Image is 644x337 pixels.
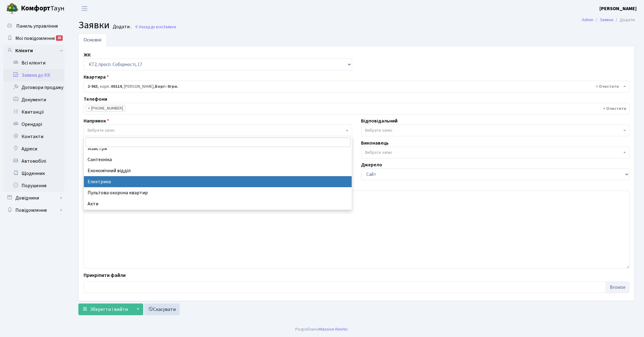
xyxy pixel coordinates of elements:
span: Вибрати запис [365,149,393,156]
span: × [88,105,90,111]
label: Напрямок [84,117,109,125]
a: Основні [78,33,107,46]
a: Орендарі [3,118,65,130]
b: Борг: 0грн. [155,83,178,90]
label: Прикріпити файли [84,272,126,279]
small: Додати . [112,24,132,30]
li: Додати [613,17,635,23]
a: Admin [582,17,593,23]
span: Зберегти і вийти [90,306,128,313]
span: Таун [21,3,65,14]
span: <b>2-963</b>, корп.: <b>00114</b>, Ющенко Катерина Сергіївна, <b>Борг: 0грн.</b> [84,81,630,92]
a: Скасувати [144,304,180,315]
div: 25 [56,35,63,41]
a: Всі клієнти [3,57,65,69]
a: Порушення [3,180,65,192]
a: Заявки до КК [3,69,65,81]
a: Клієнти [3,45,65,57]
span: Видалити всі елементи [596,83,619,90]
button: Зберегти і вийти [78,304,132,315]
label: Телефони [84,95,107,103]
b: 00114 [111,83,122,90]
li: Сантехніка [84,154,351,165]
a: Заявки [600,17,613,23]
a: Адреси [3,143,65,155]
li: Майстри [84,143,351,154]
span: Заявки [163,24,176,30]
label: Квартира [84,73,109,81]
span: Вибрати запис [365,127,393,134]
span: Заявки [78,18,110,32]
span: Мої повідомлення [15,35,55,42]
img: logo.png [6,2,18,15]
li: Пультова охорона квартир [84,187,351,198]
a: Контакти [3,130,65,143]
a: Автомобілі [3,155,65,167]
label: Відповідальний [361,117,398,125]
div: Розроблено . [295,326,349,333]
span: <b>2-963</b>, корп.: <b>00114</b>, Ющенко Катерина Сергіївна, <b>Борг: 0грн.</b> [88,83,622,90]
label: Виконавець [361,139,389,147]
nav: breadcrumb [573,14,644,26]
a: Документи [3,94,65,106]
label: Джерело [361,161,383,169]
a: Довідники [3,192,65,204]
li: Акти [84,198,351,209]
span: Видалити всі елементи [603,106,626,112]
a: Квитанції [3,106,65,118]
b: [PERSON_NAME] [599,5,637,12]
a: Назад до всіхЗаявки [135,24,176,30]
a: Повідомлення [3,204,65,216]
b: 2-963 [88,83,98,90]
li: Економічний відділ [84,165,351,176]
a: Договори продажу [3,81,65,94]
span: Вибрати запис [88,127,115,134]
span: Панель управління [16,23,58,29]
li: Електрика [84,176,351,187]
li: (097) 673-23-65 [86,105,125,112]
button: Переключити навігацію [77,3,92,14]
a: Панель управління [3,20,65,32]
li: Комплексний ремонт квартир [84,209,351,220]
a: [PERSON_NAME] [599,5,637,12]
b: Комфорт [21,3,50,13]
label: ЖК [84,51,91,59]
a: Щоденник [3,167,65,180]
a: Мої повідомлення25 [3,32,65,45]
a: Massive Kinetic [319,326,348,332]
